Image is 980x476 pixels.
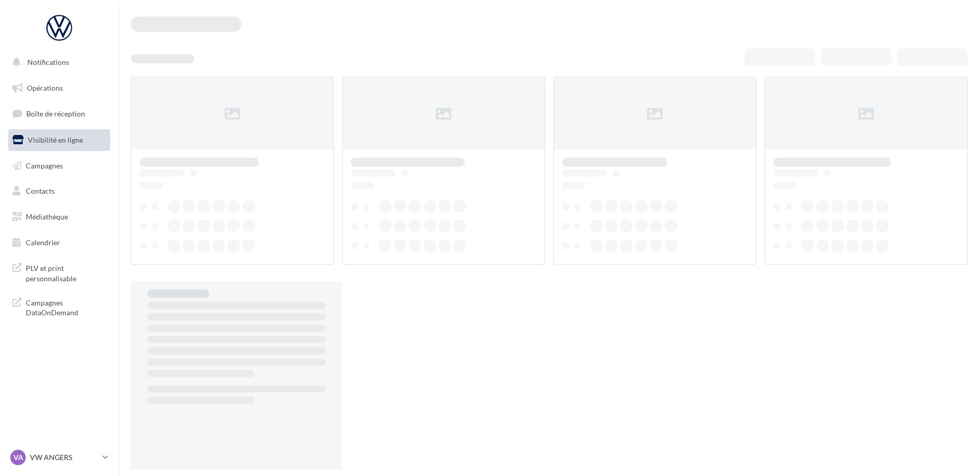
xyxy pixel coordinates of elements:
span: Médiathèque [26,212,68,221]
span: Opérations [27,83,63,92]
a: Campagnes [6,155,112,177]
span: Visibilité en ligne [28,135,83,144]
a: Contacts [6,180,112,202]
span: Notifications [27,58,69,66]
a: Opérations [6,77,112,99]
span: Calendrier [26,238,60,247]
a: PLV et print personnalisable [6,257,112,287]
a: Calendrier [6,232,112,253]
span: Boîte de réception [26,109,85,118]
button: Notifications [6,52,108,73]
a: Visibilité en ligne [6,129,112,151]
a: VA VW ANGERS [8,448,110,467]
a: Boîte de réception [6,103,112,125]
span: Campagnes [26,161,63,169]
a: Campagnes DataOnDemand [6,292,112,322]
span: Contacts [26,186,55,195]
span: VA [13,452,23,463]
span: PLV et print personnalisable [26,261,106,283]
a: Médiathèque [6,206,112,228]
span: Campagnes DataOnDemand [26,296,106,318]
p: VW ANGERS [30,452,98,463]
